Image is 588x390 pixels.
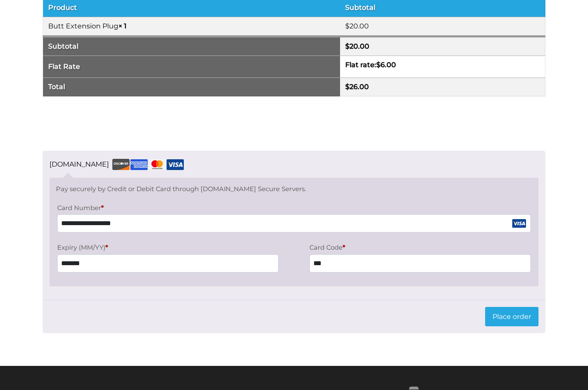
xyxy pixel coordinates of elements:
[309,242,531,254] label: Card Code
[43,37,340,56] th: Subtotal
[43,78,340,97] th: Total
[57,242,279,254] label: Expiry (MM/YY)
[118,22,127,31] strong: × 1
[43,56,340,78] th: Flat Rate
[376,61,381,69] span: $
[485,307,538,327] button: Place order
[345,43,369,51] bdi: 20.00
[130,160,148,170] img: amex
[345,43,350,51] span: $
[56,185,532,194] p: Pay securely by Credit or Debit Card through [DOMAIN_NAME] Secure Servers.
[345,22,350,31] span: $
[112,159,130,170] img: discover
[376,61,396,69] bdi: 6.00
[167,160,184,170] img: visa
[50,158,184,172] label: [DOMAIN_NAME]
[345,61,396,69] label: Flat rate:
[43,18,340,37] td: Butt Extension Plug
[345,83,350,91] span: $
[345,22,369,31] bdi: 20.00
[57,202,531,215] label: Card Number
[43,107,173,141] iframe: reCAPTCHA
[345,83,369,91] bdi: 26.00
[149,160,166,170] img: mastercard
